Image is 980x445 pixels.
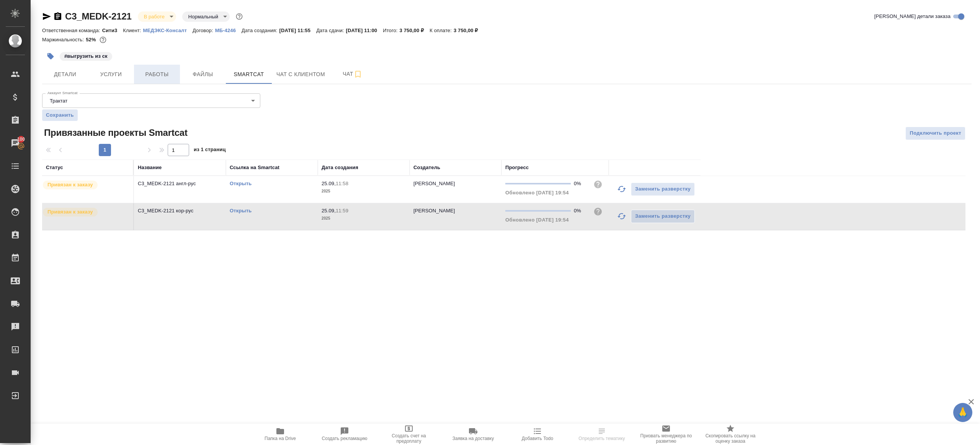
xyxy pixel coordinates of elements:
[47,98,70,104] button: Трактат
[194,145,226,156] span: из 1 страниц
[42,28,102,33] p: Ответственная команда:
[47,70,83,79] span: Детали
[186,13,220,20] button: Нормальный
[441,424,505,445] button: Заявка на доставку
[413,181,455,186] p: [PERSON_NAME]
[631,210,695,223] button: Заменить разверстку
[635,212,691,221] span: Заменить разверстку
[316,28,346,33] p: Дата сдачи:
[322,215,406,222] p: 2025
[570,424,634,445] button: Определить тематику
[454,28,484,33] p: 3 750,00 ₽
[193,28,215,33] p: Договор:
[639,433,694,444] span: Призвать менеджера по развитию
[336,208,348,214] p: 11:59
[265,436,296,441] span: Папка на Drive
[42,109,78,121] button: Сохранить
[64,52,108,60] p: #выгрузить из ск
[248,424,312,445] button: Папка на Drive
[230,70,267,79] span: Smartcat
[65,11,132,21] a: C3_MEDK-2121
[953,403,972,422] button: 🙏
[612,180,631,198] button: Обновить прогресс
[276,70,325,79] span: Чат с клиентом
[46,164,63,171] div: Статус
[230,208,252,214] a: Открыть
[505,217,569,223] span: Обновлено [DATE] 19:54
[703,433,758,444] span: Скопировать ссылку на оценку заказа
[42,48,59,65] button: Добавить тэг
[2,134,29,153] a: 100
[143,27,193,33] a: МЕДЭКС-Консалт
[46,111,74,119] span: Сохранить
[143,28,193,33] p: МЕДЭКС-Консалт
[47,208,93,216] p: Привязан к заказу
[230,164,279,171] div: Ссылка на Smartcat
[383,28,399,33] p: Итого:
[910,129,961,138] span: Подключить проект
[381,433,436,444] span: Создать счет на предоплату
[634,424,698,445] button: Призвать менеджера по развитию
[353,70,363,79] svg: Подписаться
[279,28,317,33] p: [DATE] 11:55
[230,181,252,186] a: Открыть
[905,127,965,140] button: Подключить проект
[578,436,625,441] span: Определить тематику
[142,13,167,20] button: В работе
[42,93,260,108] div: Трактат
[138,180,222,187] p: C3_MEDK-2121 англ-рус
[452,436,494,441] span: Заявка на доставку
[874,13,951,20] span: [PERSON_NAME] детали заказа
[334,69,371,79] span: Чат
[242,28,279,33] p: Дата создания:
[574,207,587,215] div: 0%
[234,11,244,21] button: Доп статусы указывают на важность/срочность заказа
[13,135,30,143] span: 100
[413,164,440,171] div: Создатель
[42,12,51,21] button: Скопировать ссылку для ЯМессенджера
[956,404,969,421] span: 🙏
[322,208,336,214] p: 25.09,
[185,70,221,79] span: Файлы
[505,424,570,445] button: Добавить Todo
[522,436,553,441] span: Добавить Todo
[123,28,143,33] p: Клиент:
[698,424,763,445] button: Скопировать ссылку на оценку заказа
[346,28,383,33] p: [DATE] 11:00
[138,11,176,22] div: В работе
[505,164,529,171] div: Прогресс
[377,424,441,445] button: Создать счет на предоплату
[138,207,222,215] p: C3_MEDK-2121 кор-рус
[182,11,230,22] div: В работе
[322,164,358,171] div: Дата создания
[400,28,430,33] p: 3 750,00 ₽
[42,127,188,139] span: Привязанные проекты Smartcat
[322,181,336,186] p: 25.09,
[98,35,108,45] button: 1504.72 RUB;
[53,12,62,21] button: Скопировать ссылку
[322,187,406,195] p: 2025
[430,28,454,33] p: К оплате:
[215,28,242,33] p: МБ-4246
[631,183,695,196] button: Заменить разверстку
[312,424,377,445] button: Создать рекламацию
[47,181,93,189] p: Привязан к заказу
[139,70,175,79] span: Работы
[102,28,123,33] p: Сити3
[93,70,129,79] span: Услуги
[138,164,162,171] div: Название
[574,180,587,187] div: 0%
[322,436,367,441] span: Создать рекламацию
[215,27,242,33] a: МБ-4246
[42,37,86,42] p: Маржинальность:
[635,185,691,194] span: Заменить разверстку
[413,208,455,214] p: [PERSON_NAME]
[59,52,113,59] span: выгрузить из ск
[86,37,98,42] p: 52%
[612,207,631,225] button: Обновить прогресс
[505,190,569,196] span: Обновлено [DATE] 19:54
[336,181,348,186] p: 11:58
